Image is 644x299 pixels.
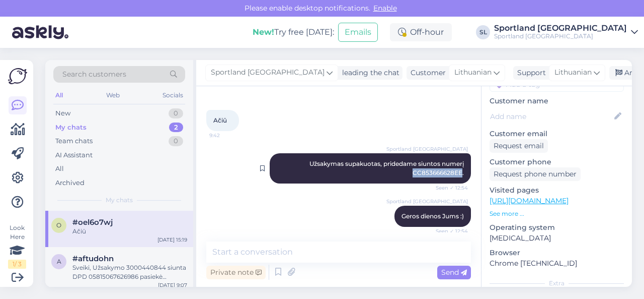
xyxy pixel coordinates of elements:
[72,227,187,236] div: Ačiū
[430,184,468,192] span: Seen ✓ 12:54
[490,111,612,122] input: Add name
[209,132,247,139] span: 9:42
[72,254,114,263] span: #aftudohn
[390,23,452,41] div: Off-hour
[490,196,569,205] a: [URL][DOMAIN_NAME]
[338,68,399,78] div: leading the chat
[72,218,113,227] span: #oel6o7wj
[454,67,492,78] span: Lithuanian
[160,89,185,102] div: Socials
[430,227,468,235] span: Seen ✓ 12:54
[490,139,548,153] div: Request email
[407,68,446,78] div: Customer
[554,67,592,78] span: Lithuanian
[8,68,27,84] img: Askly Logo
[441,268,467,277] span: Send
[55,164,64,174] div: All
[386,198,468,205] span: Sportland [GEOGRAPHIC_DATA]
[55,123,87,133] div: My chats
[490,129,624,139] p: Customer email
[104,89,122,102] div: Web
[490,233,624,244] p: [MEDICAL_DATA]
[401,212,464,220] span: Geros dienos Jums :)
[62,69,126,80] span: Search customers
[253,26,334,38] div: Try free [DATE]:
[169,123,183,133] div: 2
[169,108,183,118] div: 0
[494,24,627,32] div: Sportland [GEOGRAPHIC_DATA]
[56,221,61,229] span: o
[211,67,325,78] span: Sportland [GEOGRAPHIC_DATA]
[8,260,26,269] div: 1 / 3
[490,258,624,269] p: Chrome [TECHNICAL_ID]
[490,222,624,233] p: Operating system
[490,167,581,181] div: Request phone number
[490,157,624,167] p: Customer phone
[106,196,133,205] span: My chats
[158,281,187,289] div: [DATE] 9:07
[338,23,378,42] button: Emails
[476,25,490,39] div: SL
[55,136,93,146] div: Team chats
[513,68,546,78] div: Support
[309,160,466,176] span: Užsakymas supakuotas, pridedame siuntos numerį CC853666628EE.
[213,116,227,124] span: Ačiū
[490,96,624,106] p: Customer name
[157,236,187,244] div: [DATE] 15:19
[494,24,638,40] a: Sportland [GEOGRAPHIC_DATA]Sportland [GEOGRAPHIC_DATA]
[386,145,468,153] span: Sportland [GEOGRAPHIC_DATA]
[55,150,93,160] div: AI Assistant
[206,266,266,279] div: Private note
[253,27,274,37] b: New!
[490,279,624,288] div: Extra
[57,258,61,265] span: a
[370,4,400,13] span: Enable
[55,108,70,118] div: New
[169,136,183,146] div: 0
[55,178,85,188] div: Archived
[490,248,624,258] p: Browser
[8,223,26,269] div: Look Here
[494,32,627,40] div: Sportland [GEOGRAPHIC_DATA]
[490,209,624,218] p: See more ...
[490,185,624,196] p: Visited pages
[72,263,187,281] div: Sveiki, Užsakymo 3000440844 siunta DPD 05815067626986 pasiekė Sportland sandėlį. Sistemoje dar Jū...
[53,89,65,102] div: All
